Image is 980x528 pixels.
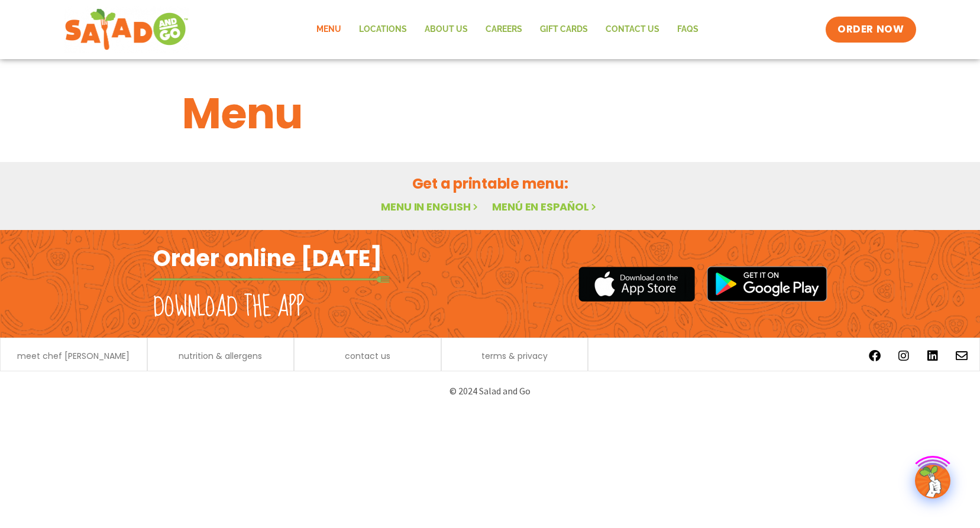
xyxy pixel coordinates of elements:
nav: Menu [308,16,707,43]
a: Menu in English [381,199,480,214]
p: © 2024 Salad and Go [159,383,821,399]
span: ORDER NOW [837,22,904,37]
a: terms & privacy [481,352,548,360]
h2: Order online [DATE] [153,244,382,273]
h2: Download the app [153,291,304,324]
a: nutrition & allergens [179,352,262,360]
a: Contact Us [597,16,668,43]
img: new-SAG-logo-768×292 [64,6,189,53]
a: Menu [308,16,350,43]
img: appstore [578,265,695,303]
a: Careers [477,16,531,43]
img: fork [153,276,390,283]
a: About Us [416,16,477,43]
h1: Menu [182,82,798,145]
a: GIFT CARDS [531,16,597,43]
h2: Get a printable menu: [182,173,798,194]
a: FAQs [668,16,707,43]
a: meet chef [PERSON_NAME] [17,352,130,360]
img: google_play [707,266,827,302]
a: ORDER NOW [826,17,916,43]
a: contact us [345,352,390,360]
a: Locations [350,16,416,43]
a: Menú en español [492,199,599,214]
